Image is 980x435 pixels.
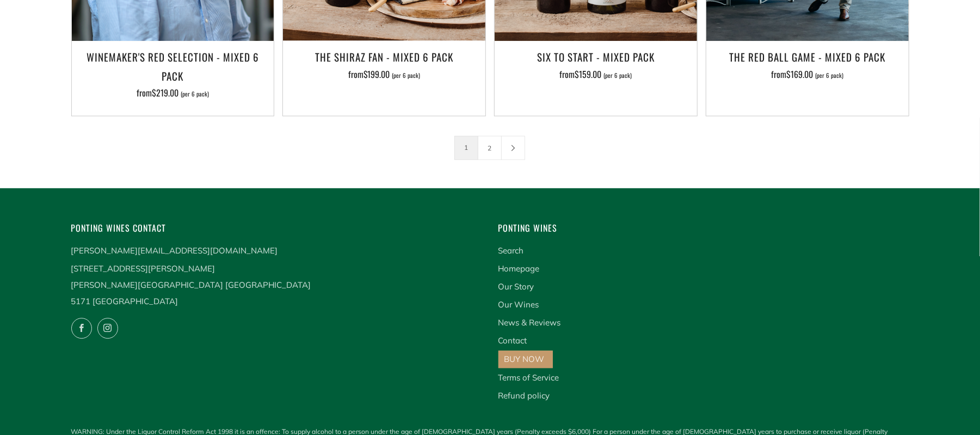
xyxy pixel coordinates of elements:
[498,263,540,274] a: Homepage
[498,372,559,383] a: Terms of Service
[500,47,692,66] h3: Six To Start - Mixed Pack
[498,390,550,401] a: Refund policy
[363,68,390,81] span: $199.00
[712,47,903,66] h3: The Red Ball Game - Mixed 6 Pack
[71,221,482,235] h4: Ponting Wines Contact
[603,72,632,78] span: (per 6 pack)
[815,72,843,78] span: (per 6 pack)
[706,47,909,102] a: The Red Ball Game - Mixed 6 Pack from$169.00 (per 6 pack)
[152,86,178,99] span: $219.00
[495,47,697,102] a: Six To Start - Mixed Pack from$159.00 (per 6 pack)
[283,47,485,102] a: The Shiraz Fan - Mixed 6 Pack from$199.00 (per 6 pack)
[137,86,209,99] span: from
[454,136,478,160] span: 1
[498,221,909,235] h4: Ponting Wines
[498,281,534,292] a: Our Story
[498,317,561,328] a: News & Reviews
[72,47,274,102] a: Winemaker's Red Selection - Mixed 6 Pack from$219.00 (per 6 pack)
[71,261,482,310] p: [STREET_ADDRESS][PERSON_NAME] [PERSON_NAME][GEOGRAPHIC_DATA] [GEOGRAPHIC_DATA] 5171 [GEOGRAPHIC_D...
[575,68,601,81] span: $159.00
[77,47,269,84] h3: Winemaker's Red Selection - Mixed 6 Pack
[559,68,632,81] span: from
[478,136,501,159] a: 2
[392,72,421,78] span: (per 6 pack)
[771,68,843,81] span: from
[348,68,421,81] span: from
[504,354,545,364] a: BUY NOW
[71,245,278,256] a: [PERSON_NAME][EMAIL_ADDRESS][DOMAIN_NAME]
[288,47,480,66] h3: The Shiraz Fan - Mixed 6 Pack
[498,335,527,346] a: Contact
[498,299,539,310] a: Our Wines
[181,91,209,97] span: (per 6 pack)
[786,68,813,81] span: $169.00
[498,245,524,256] a: Search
